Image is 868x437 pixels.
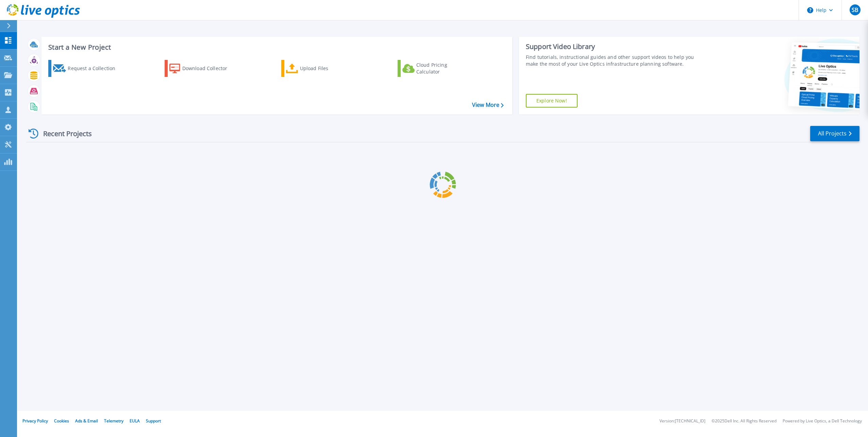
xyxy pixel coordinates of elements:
div: Upload Files [300,62,354,75]
a: EULA [130,418,140,424]
a: Ads & Email [75,418,98,424]
li: Version: [TECHNICAL_ID] [660,419,705,423]
a: All Projects [810,126,859,141]
h3: Start a New Project [48,44,503,51]
a: Upload Files [281,60,357,77]
div: Find tutorials, instructional guides and other support videos to help you make the most of your L... [526,54,702,67]
div: Recent Projects [26,125,101,142]
a: Privacy Policy [22,418,48,424]
li: © 2025 Dell Inc. All Rights Reserved [712,419,777,423]
div: Request a Collection [68,62,122,75]
a: Explore Now! [526,94,578,108]
span: SB [852,7,858,13]
li: Powered by Live Optics, a Dell Technology [783,419,862,423]
a: View More [472,102,504,108]
div: Download Collector [182,62,237,75]
a: Telemetry [104,418,123,424]
a: Request a Collection [48,60,124,77]
a: Download Collector [165,60,240,77]
div: Support Video Library [526,42,702,51]
a: Cookies [54,418,69,424]
a: Support [146,418,161,424]
div: Cloud Pricing Calculator [416,62,471,75]
a: Cloud Pricing Calculator [398,60,473,77]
